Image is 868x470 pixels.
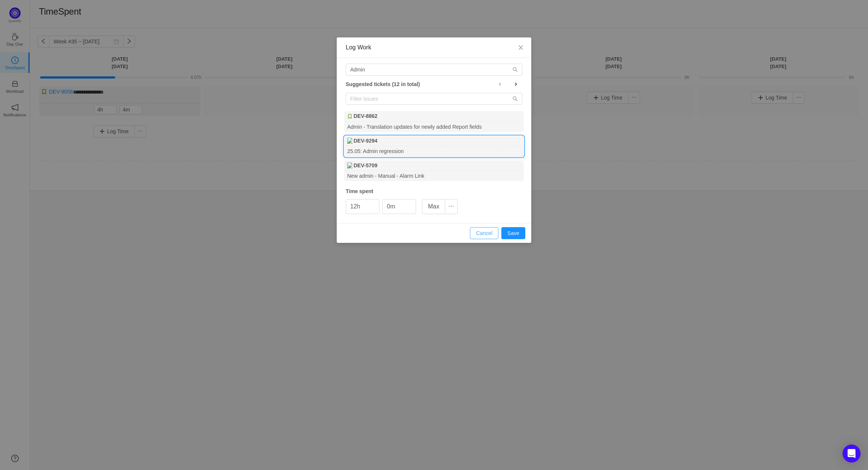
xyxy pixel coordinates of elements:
[346,79,522,89] div: Suggested tickets (12 in total)
[513,96,518,101] i: icon: search
[344,146,524,156] div: 25.05: Admin regression
[501,227,525,239] button: Save
[346,64,522,76] input: Search
[510,37,531,58] button: Close
[347,114,352,119] img: 10315
[422,199,445,214] button: Max
[445,199,458,214] button: icon: ellipsis
[354,112,378,120] b: DEV-8862
[347,138,352,144] img: 10645
[518,45,524,51] i: icon: close
[347,162,352,168] img: 10642
[843,445,861,463] div: Open Intercom Messenger
[344,171,524,181] div: New admin - Manual - Alarm Link
[354,137,378,145] b: DEV-9294
[346,187,522,195] div: Time spent
[346,93,522,105] input: Filter issues
[354,162,378,170] b: DEV-5709
[346,43,522,52] div: Log Work
[344,122,524,132] div: Admin - Translation updates for newly added Report fields
[470,227,498,239] button: Cancel
[513,67,518,72] i: icon: search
